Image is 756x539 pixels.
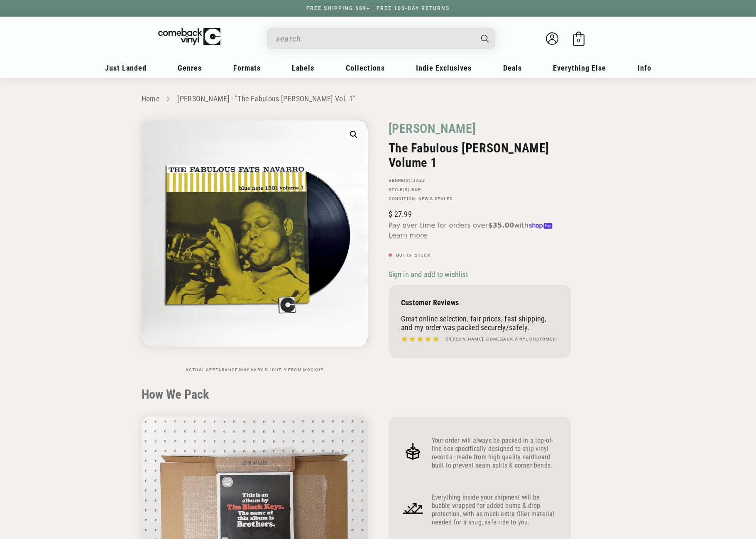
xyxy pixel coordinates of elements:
span: Indie Exclusives [416,64,472,72]
span: Labels [292,64,314,72]
media-gallery: Gallery Viewer [142,120,368,372]
span: Formats [233,64,261,72]
nav: breadcrumbs [142,93,615,105]
p: STYLE(S): [389,187,571,192]
a: Jazz [413,178,425,183]
h2: The Fabulous [PERSON_NAME] Volume 1 [389,141,571,170]
span: $ [389,210,392,218]
button: Search [474,28,496,49]
span: Genres [178,64,202,72]
p: GENRE(S): [389,178,571,183]
span: Sign in and add to wishlist [389,270,468,279]
span: Info [638,64,651,72]
span: Deals [503,64,522,72]
a: [PERSON_NAME] [389,120,476,137]
p: Everything inside your shipment will be bubble wrapped for added bump & drop protection, with as ... [432,493,559,527]
p: Customer Reviews [401,298,559,307]
p: Your order will always be packed in a top-of-line box specifically designed to ship vinyl records... [432,436,559,470]
span: Everything Else [553,64,606,72]
span: 0 [577,37,580,44]
button: Sign in and add to wishlist [389,269,470,279]
input: search [276,30,473,47]
a: Bop [411,187,421,192]
img: star5.svg [401,334,439,345]
h4: [PERSON_NAME], Comeback Vinyl customer [445,336,556,343]
img: Frame_4.png [401,439,425,463]
div: Search [267,28,495,49]
span: Just Landed [105,64,147,72]
a: Home [142,94,159,103]
h2: How We Pack [142,387,615,402]
a: FREE SHIPPING $89+ | FREE 100-DAY RETURNS [298,5,458,11]
p: Condition: New & Sealed [389,196,571,201]
span: Collections [346,64,385,72]
p: Great online selection, fair prices, fast shipping, and my order was packed securely/safely. [401,314,559,332]
p: Out of stock [389,253,571,258]
span: 27.99 [389,210,412,218]
p: Actual appearance may vary slightly from mockup [142,367,368,372]
img: Frame_4_1.png [401,496,425,520]
a: [PERSON_NAME] - "The Fabulous [PERSON_NAME] Vol. 1" [177,94,355,103]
